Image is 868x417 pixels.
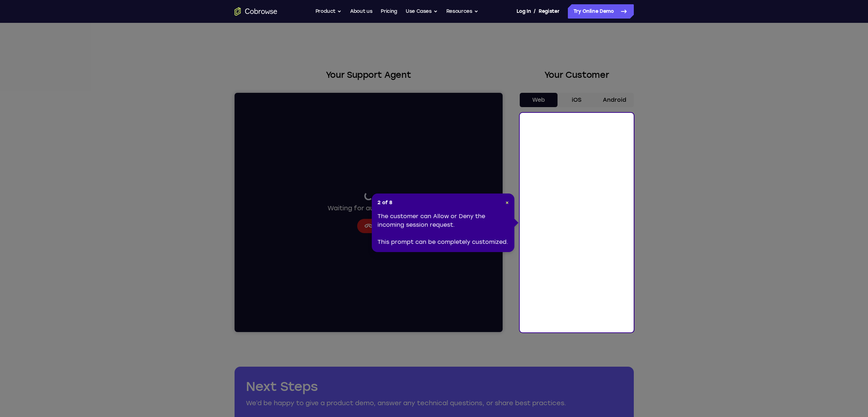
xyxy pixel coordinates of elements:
span: / [534,7,536,16]
a: Register [539,4,559,19]
a: Pricing [381,4,397,19]
button: Cancel [123,126,145,140]
button: Resources [446,4,478,19]
a: Go to the home page [235,7,277,16]
span: × [505,200,509,206]
button: Close Tour [505,199,509,206]
a: Try Online Demo [568,4,634,19]
button: Use Cases [406,4,438,19]
div: Waiting for authorization [93,99,175,120]
div: The customer can Allow or Deny the incoming session request. This prompt can be completely custom... [377,212,509,246]
a: About us [350,4,372,19]
span: 2 of 8 [377,199,392,206]
a: Log In [517,4,531,19]
button: Product [315,4,342,19]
